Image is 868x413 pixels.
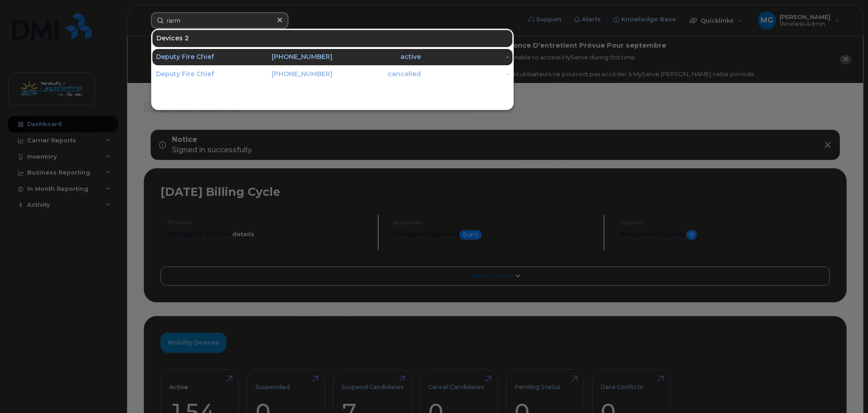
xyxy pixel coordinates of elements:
a: Deputy Fire Chief[PHONE_NUMBER]active- [152,49,512,65]
div: Devices [152,30,512,47]
div: [PHONE_NUMBER] [244,53,333,62]
div: - [421,70,509,79]
div: Deputy Fire Chief [156,53,244,62]
div: [PHONE_NUMBER] [244,70,333,79]
span: 2 [185,34,189,43]
div: Deputy Fire Chief [156,70,244,79]
div: - [421,53,509,62]
a: Deputy Fire Chief[PHONE_NUMBER]cancelled- [152,66,512,83]
div: active [332,53,421,62]
div: cancelled [332,70,421,79]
